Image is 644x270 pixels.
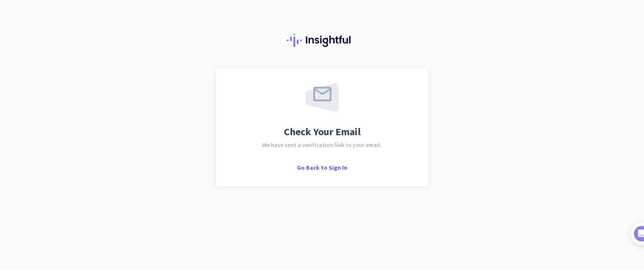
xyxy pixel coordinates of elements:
span: We have sent a verification link to your email. [262,142,382,148]
img: email-sent [306,83,339,112]
img: Insightful [287,34,357,47]
span: Go Back to Sign In [297,164,347,171]
span: Check Your Email [284,127,361,137]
